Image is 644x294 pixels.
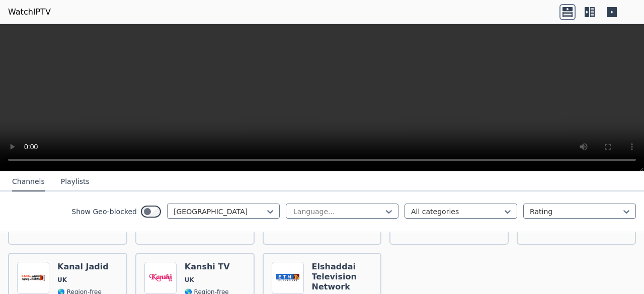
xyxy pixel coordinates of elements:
h6: Kanshi TV [185,262,230,272]
h6: Elshaddai Television Network [312,262,373,292]
span: UK [57,276,67,284]
h6: Kanal Jadid [57,262,109,272]
span: UK [185,276,194,284]
img: Kanal Jadid [17,262,49,294]
label: Show Geo-blocked [71,207,137,217]
img: Elshaddai Television Network [272,262,304,294]
button: Playlists [61,172,90,191]
img: Kanshi TV [144,262,177,294]
a: WatchIPTV [8,6,51,18]
button: Channels [12,172,45,191]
